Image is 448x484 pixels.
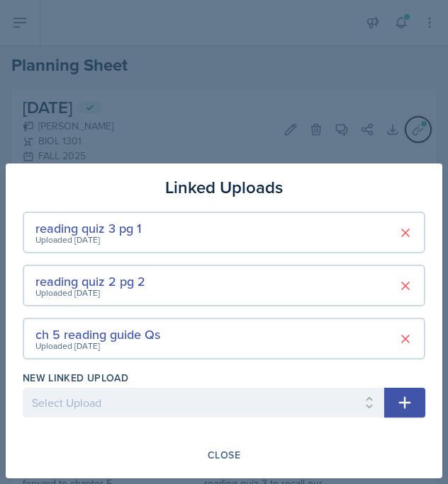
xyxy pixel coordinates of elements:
[208,449,240,461] div: Close
[35,325,160,344] div: ch 5 reading guide Qs
[198,443,250,467] button: Close
[35,219,141,238] div: reading quiz 3 pg 1
[35,234,141,246] div: Uploaded [DATE]
[35,340,160,352] div: Uploaded [DATE]
[23,371,128,385] label: New Linked Upload
[35,272,145,291] div: reading quiz 2 pg 2
[35,287,145,299] div: Uploaded [DATE]
[165,175,283,200] h3: Linked Uploads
